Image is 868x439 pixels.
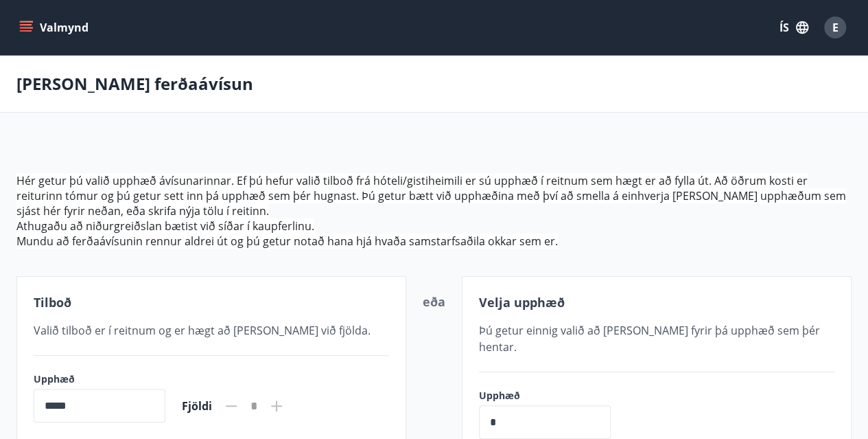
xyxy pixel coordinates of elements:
[34,294,71,311] span: Tilboð
[16,218,314,234] span: Athugaðu að niðurgreiðslan bætist við síðar í kaupferlinu.
[479,389,624,403] label: Upphæð
[16,234,558,249] span: Mundu að ferðaávísunin rennur aldrei út og þú getur notað hana hjá hvaða samstarfsaðila okkar sem...
[423,293,445,310] span: eða
[832,20,838,35] span: E
[182,398,212,414] span: Fjöldi
[16,15,94,40] button: menu
[34,323,371,338] span: Valið tilboð er í reitnum og er hægt að [PERSON_NAME] við fjölda.
[34,372,165,386] label: Upphæð
[16,173,846,218] span: Hér getur þú valið upphæð ávísunarinnar. Ef þú hefur valið tilboð frá hóteli/gistiheimili er sú u...
[479,294,565,311] span: Velja upphæð
[819,11,852,44] button: E
[772,15,816,40] button: ÍS
[16,72,253,95] p: [PERSON_NAME] ferðaávísun
[479,323,820,354] span: Þú getur einnig valið að [PERSON_NAME] fyrir þá upphæð sem þér hentar.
